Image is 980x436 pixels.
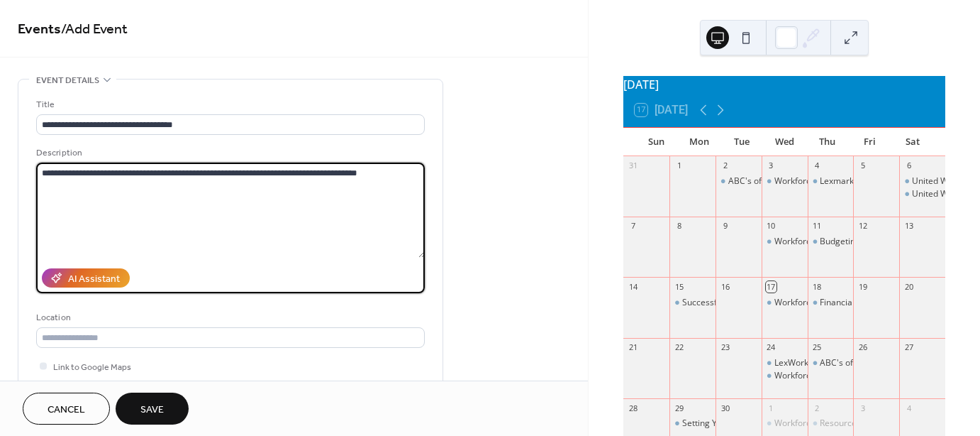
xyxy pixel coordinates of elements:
[720,281,730,292] div: 16
[857,403,868,413] div: 3
[674,342,684,353] div: 22
[903,281,914,292] div: 20
[808,357,854,369] div: ABC's of Credit with REACH KY
[628,160,638,171] div: 31
[848,128,891,156] div: Fri
[720,403,730,413] div: 30
[674,403,684,413] div: 29
[808,418,854,430] div: Resource Fair with the Health Department
[899,188,945,200] div: United Way Night: Lexington Legends
[857,221,868,231] div: 12
[682,418,815,430] div: Setting Your Goals with REACH KY
[762,370,808,382] div: Workforce Wednesday - Nicholasville YMCA Program Center
[669,297,715,309] div: Successful Budgeting & Saving with REACH KY
[762,236,808,248] div: Workforce Wednesday - Nicholasville YMCA Program Center
[766,160,776,171] div: 3
[669,418,715,430] div: Setting Your Goals with REACH KY
[762,175,808,187] div: Workforce Wednesday - Nicholasville YMCA Program Center
[36,146,422,160] div: Description
[61,16,128,43] span: / Add Event
[720,128,763,156] div: Tue
[891,128,934,156] div: Sat
[762,297,808,309] div: Workforce Wednesday - Nicholasville YMCA Program Center
[857,281,868,292] div: 19
[808,297,854,309] div: Financial Coaching Workshop: APPRISEN One-on-one Session
[806,128,848,156] div: Thu
[140,403,164,418] span: Save
[623,76,945,93] div: [DATE]
[628,342,638,353] div: 21
[674,281,684,292] div: 15
[682,297,940,309] div: Successful Budgeting & Saving with REACH [GEOGRAPHIC_DATA]
[899,175,945,187] div: United We Throw - Disc Golf Fundriaser
[808,236,854,248] div: Budgeting & Maintaining Cash Flow with REACH KY
[820,357,940,369] div: ABC's of Credit with REACH KY
[42,268,130,288] button: AI Assistant
[48,403,85,418] span: Cancel
[720,221,730,231] div: 9
[812,281,823,292] div: 18
[812,403,823,413] div: 2
[766,342,776,353] div: 24
[766,221,776,231] div: 10
[68,272,120,287] div: AI Assistant
[812,342,823,353] div: 25
[903,221,914,231] div: 13
[53,360,131,375] span: Link to Google Maps
[674,221,684,231] div: 8
[808,175,854,187] div: Lexmark Leadership Breakfast
[766,403,776,413] div: 1
[812,221,823,231] div: 11
[820,175,940,187] div: Lexmark Leadership Breakfast
[812,160,823,171] div: 4
[18,16,61,43] a: Events
[903,342,914,353] div: 27
[857,160,868,171] div: 5
[674,160,684,171] div: 1
[728,175,848,187] div: ABC's of Credit with REACH KY
[857,342,868,353] div: 26
[766,281,776,292] div: 17
[720,342,730,353] div: 23
[36,310,422,325] div: Location
[628,221,638,231] div: 7
[720,160,730,171] div: 2
[762,418,808,430] div: Workforce Wednesday - Nicholasville YMCA Program Center
[36,73,99,88] span: Event details
[763,128,806,156] div: Wed
[23,393,110,425] button: Cancel
[774,357,889,369] div: LexWorks Resume Workshop
[677,128,720,156] div: Mon
[903,160,914,171] div: 6
[628,281,638,292] div: 14
[635,128,677,156] div: Sun
[628,403,638,413] div: 28
[762,357,808,369] div: LexWorks Resume Workshop
[116,393,189,425] button: Save
[715,175,762,187] div: ABC's of Credit with REACH KY
[903,403,914,413] div: 4
[36,97,422,112] div: Title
